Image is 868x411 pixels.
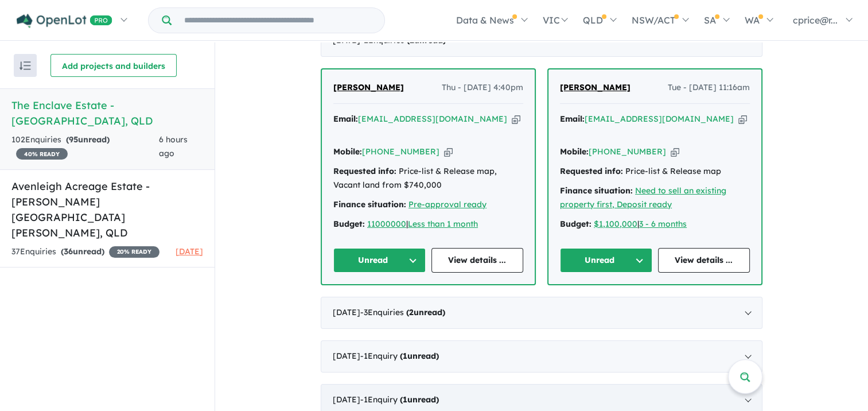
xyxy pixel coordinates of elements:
[61,246,104,257] strong: ( unread)
[64,246,73,257] span: 36
[16,148,68,160] span: 40 % READY
[793,14,838,26] span: cprice@r...
[560,82,630,92] span: [PERSON_NAME]
[560,166,623,176] strong: Requested info:
[560,218,750,231] div: |
[333,219,365,229] strong: Budget:
[585,114,734,124] a: [EMAIL_ADDRESS][DOMAIN_NAME]
[403,351,407,361] span: 1
[159,134,188,158] span: 6 hours ago
[11,98,203,129] h5: The Enclave Estate - [GEOGRAPHIC_DATA] , QLD
[333,81,404,95] a: [PERSON_NAME]
[408,199,486,210] a: Pre-approval ready
[11,133,159,161] div: 102 Enquir ies
[176,246,203,257] span: [DATE]
[560,185,726,210] a: Need to sell an existing property first, Deposit ready
[358,114,507,124] a: [EMAIL_ADDRESS][DOMAIN_NAME]
[409,307,414,317] span: 2
[321,297,762,329] div: [DATE]
[738,113,747,125] button: Copy
[69,134,78,145] span: 95
[560,185,633,196] strong: Finance situation:
[560,114,585,124] strong: Email:
[671,146,679,158] button: Copy
[360,394,439,405] span: - 1 Enquir y
[362,146,439,157] a: [PHONE_NUMBER]
[442,81,523,95] span: Thu - [DATE] 4:40pm
[333,199,406,210] strong: Finance situation:
[17,14,112,28] img: Openlot PRO Logo White
[11,179,203,241] h5: Avenleigh Acreage Estate - [PERSON_NAME][GEOGRAPHIC_DATA][PERSON_NAME] , QLD
[658,248,750,273] a: View details ...
[431,248,524,273] a: View details ...
[560,248,652,273] button: Unread
[333,82,404,92] span: [PERSON_NAME]
[333,166,396,176] strong: Requested info:
[560,219,591,229] strong: Budget:
[400,394,439,405] strong: ( unread)
[367,219,406,229] a: 11000000
[11,245,159,259] div: 37 Enquir ies
[333,114,358,124] strong: Email:
[400,351,439,361] strong: ( unread)
[360,351,439,361] span: - 1 Enquir y
[560,146,589,157] strong: Mobile:
[589,146,666,157] a: [PHONE_NUMBER]
[360,307,445,317] span: - 3 Enquir ies
[333,146,362,157] strong: Mobile:
[512,113,520,125] button: Copy
[321,340,762,373] div: [DATE]
[20,61,31,70] img: sort.svg
[668,81,750,95] span: Tue - [DATE] 11:16am
[50,54,177,77] button: Add projects and builders
[560,165,750,179] div: Price-list & Release map
[639,219,687,229] a: 3 - 6 months
[109,246,159,258] span: 20 % READY
[333,165,523,192] div: Price-list & Release map, Vacant land from $740,000
[594,219,637,229] a: $1,100,000
[408,219,478,229] a: Less than 1 month
[333,218,523,231] div: |
[333,248,426,273] button: Unread
[406,307,445,317] strong: ( unread)
[174,8,382,33] input: Try estate name, suburb, builder or developer
[403,394,407,405] span: 1
[560,81,630,95] a: [PERSON_NAME]
[444,146,453,158] button: Copy
[66,134,110,145] strong: ( unread)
